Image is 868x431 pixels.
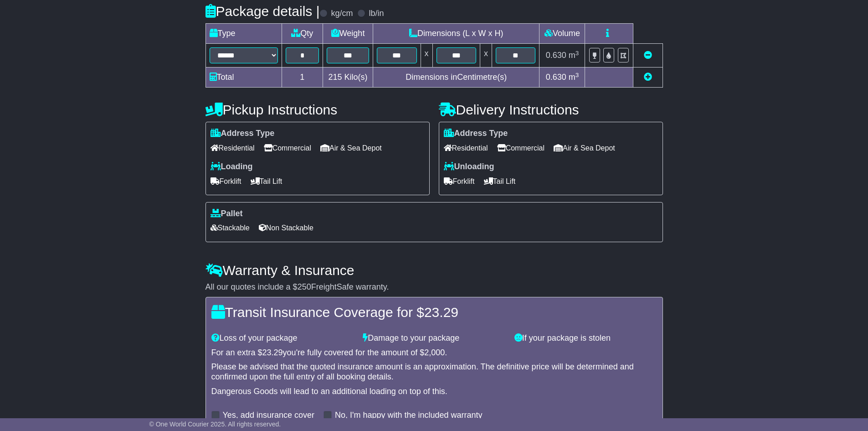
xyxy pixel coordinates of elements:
[320,141,382,155] span: Air & Sea Depot
[369,9,384,19] label: lb/in
[439,102,663,117] h4: Delivery Instructions
[211,209,243,219] label: Pallet
[205,68,282,88] td: Total
[149,421,281,428] span: © One World Courier 2025. All rights reserved.
[424,305,458,320] span: 23.29
[323,24,373,44] td: Weight
[644,73,652,82] a: Add new item
[205,282,663,292] div: All our quotes include a $ FreightSafe warranty.
[546,51,566,60] span: 0.630
[444,141,488,155] span: Residential
[205,24,282,44] td: Type
[569,51,579,60] span: m
[211,362,657,382] div: Please be advised that the quoted insurance amount is an approximation. The definitive price will...
[323,68,373,88] td: Kilo(s)
[282,68,323,88] td: 1
[205,4,320,19] h4: Package details |
[569,73,579,82] span: m
[644,51,652,60] a: Remove this item
[575,50,579,57] sup: 3
[211,129,275,139] label: Address Type
[211,174,241,188] span: Forklift
[497,141,544,155] span: Commercial
[282,24,323,44] td: Qty
[444,129,508,139] label: Address Type
[546,73,566,82] span: 0.630
[262,348,283,357] span: 23.29
[259,221,313,235] span: Non Stackable
[373,24,539,44] td: Dimensions (L x W x H)
[373,68,539,88] td: Dimensions in Centimetre(s)
[251,174,282,188] span: Tail Lift
[358,333,510,343] div: Damage to your package
[207,333,359,343] div: Loss of your package
[444,174,475,188] span: Forklift
[484,174,516,188] span: Tail Lift
[205,102,430,117] h4: Pickup Instructions
[510,333,662,343] div: If your package is stolen
[554,141,615,155] span: Air & Sea Depot
[329,73,342,82] span: 215
[223,410,314,421] label: Yes, add insurance cover
[211,221,250,235] span: Stackable
[444,162,494,172] label: Unloading
[211,348,657,358] div: For an extra $ you're fully covered for the amount of $ .
[264,141,311,155] span: Commercial
[424,348,445,357] span: 2,000
[421,44,432,68] td: x
[211,387,657,397] div: Dangerous Goods will lead to an additional loading on top of this.
[211,305,657,320] h4: Transit Insurance Coverage for $
[205,263,663,278] h4: Warranty & Insurance
[211,141,255,155] span: Residential
[335,410,483,421] label: No, I'm happy with the included warranty
[575,72,579,78] sup: 3
[211,162,253,172] label: Loading
[480,44,492,68] td: x
[298,282,311,291] span: 250
[331,9,353,19] label: kg/cm
[539,24,585,44] td: Volume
